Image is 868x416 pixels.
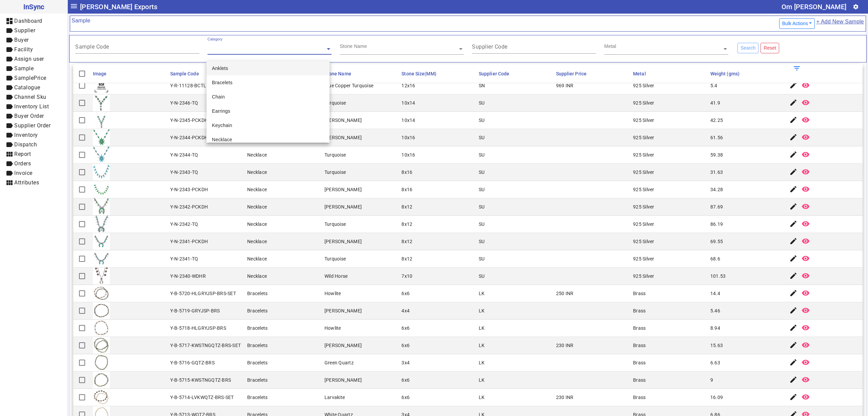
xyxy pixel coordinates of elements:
[802,393,810,401] mat-icon: remove_red_eye
[479,394,485,401] div: LK
[604,43,616,50] div: Metal
[633,221,654,228] div: 925 Silver
[14,75,46,81] span: SamplePrice
[14,103,49,110] span: Inventory List
[324,71,351,76] span: Stone Name
[5,141,14,149] mat-icon: label
[633,342,646,349] div: Brass
[479,359,485,366] div: LK
[247,186,267,193] div: Necklace
[170,342,241,349] div: Y-B-5717-KWSTNGQTZ-BRS-SET
[247,290,268,297] div: Bracelets
[789,133,797,141] mat-icon: edit
[710,134,723,141] div: 61.56
[5,160,14,168] mat-icon: label
[93,129,110,146] img: c4adb8e5-6a7c-4f45-91f3-bd82e4bdf606
[170,394,234,401] div: Y-B-5714-LVKWQTZ-BRS-SET
[401,203,412,210] div: 8x12
[170,290,236,297] div: Y-B-5720-HLGRYJSP-BRS-SET
[710,307,720,314] div: 5.46
[324,100,346,106] div: Turquoise
[802,272,810,280] mat-icon: remove_red_eye
[247,307,268,314] div: Bracelets
[761,43,779,53] button: Reset
[14,94,46,100] span: Channel Sku
[789,81,797,89] mat-icon: edit
[802,358,810,366] mat-icon: remove_red_eye
[5,179,14,187] mat-icon: view_module
[401,82,415,89] div: 12x16
[324,221,346,228] div: Turquoise
[479,203,485,210] div: SU
[247,359,268,366] div: Bracelets
[789,306,797,314] mat-icon: edit
[710,238,723,245] div: 69.55
[472,43,508,50] mat-label: Supplier Code
[5,1,62,12] span: InSync
[170,100,198,106] div: Y-N-2346-TQ
[802,116,810,124] mat-icon: remove_red_eye
[93,389,110,406] img: 23610ef9-a130-4e80-9b17-3d3350c16d7b
[789,116,797,124] mat-icon: edit
[633,273,654,279] div: 925 Silver
[789,237,797,245] mat-icon: edit
[93,285,110,302] img: 65d3b069-250e-4656-bddb-ff1517d91940
[710,377,713,383] div: 9
[479,307,485,314] div: LK
[170,238,208,245] div: Y-N-2341-PCKDH
[208,37,222,42] div: Category
[212,137,232,142] span: Necklace
[789,254,797,263] mat-icon: edit
[5,131,14,139] mat-icon: label
[324,290,341,297] div: Howlite
[710,394,723,401] div: 16.09
[710,151,723,158] div: 59.38
[633,325,646,331] div: Brass
[802,306,810,314] mat-icon: remove_red_eye
[14,84,40,91] span: Catalogue
[324,342,362,349] div: [PERSON_NAME]
[170,134,208,141] div: Y-N-2344-PCKDH
[93,146,110,163] img: 87017c72-c46a-498f-a13c-3a0bfe4ddf6c
[324,255,346,262] div: Turquoise
[401,117,415,124] div: 10x14
[802,289,810,297] mat-icon: remove_red_eye
[633,359,646,366] div: Brass
[789,358,797,366] mat-icon: edit
[14,18,42,24] span: Dashboard
[93,250,110,267] img: 5ec5f69e-0592-4792-8574-1bf2d9f53126
[14,122,51,129] span: Supplier Order
[479,134,485,141] div: SU
[93,164,110,181] img: 09d9a210-98e3-4a16-895b-f9517c9dc4a7
[340,43,367,50] div: Stone Name
[633,100,654,106] div: 925 Silver
[401,255,412,262] div: 8x12
[802,237,810,245] mat-icon: remove_red_eye
[93,71,107,76] span: Image
[93,181,110,198] img: 5637985f-6718-4a6d-8afb-41b22432e8bf
[793,64,801,72] mat-icon: filter_list
[802,133,810,141] mat-icon: remove_red_eye
[633,238,654,245] div: 925 Silver
[324,186,362,193] div: [PERSON_NAME]
[789,185,797,193] mat-icon: edit
[212,108,230,114] span: Earrings
[170,151,198,158] div: Y-N-2344-TQ
[14,56,44,62] span: Assign user
[170,325,226,331] div: Y-B-5718-HLGRYJSP-BRS
[401,100,415,106] div: 10x14
[789,341,797,349] mat-icon: edit
[170,307,220,314] div: Y-B-5719-GRYJSP-BRS
[779,18,815,29] button: Bulk Actions
[5,17,14,25] mat-icon: dashboard
[802,220,810,228] mat-icon: remove_red_eye
[479,342,485,349] div: LK
[479,325,485,331] div: LK
[633,255,654,262] div: 925 Silver
[401,221,412,228] div: 8x12
[401,342,410,349] div: 6x6
[556,342,574,349] div: 230 INR
[633,307,646,314] div: Brass
[5,46,14,54] mat-icon: label
[479,221,485,228] div: SU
